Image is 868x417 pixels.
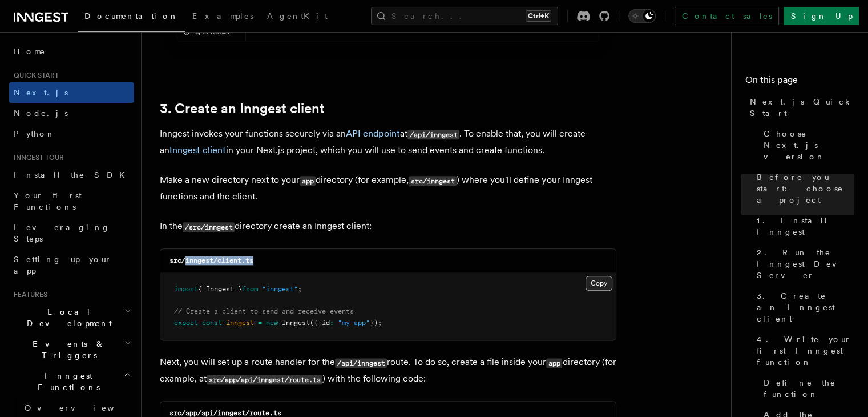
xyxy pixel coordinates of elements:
[169,256,253,264] code: src/inngest/client.ts
[198,285,242,293] span: { Inngest }
[14,109,68,118] span: Node.js
[745,91,854,123] a: Next.js Quick Start
[282,319,310,327] span: Inngest
[14,191,82,211] span: Your first Functions
[169,409,281,417] code: src/app/api/inngest/route.ts
[9,41,134,62] a: Home
[262,285,298,293] span: "inngest"
[174,307,354,315] span: // Create a client to send and receive events
[752,167,854,210] a: Before you start: choose a project
[174,319,198,327] span: export
[764,377,854,400] span: Define the function
[78,3,185,32] a: Documentation
[752,286,854,329] a: 3. Create an Inngest client
[757,215,854,238] span: 1. Install Inngest
[757,334,854,368] span: 4. Write your first Inngest function
[338,319,370,327] span: "my-app"
[759,123,854,167] a: Choose Next.js version
[371,7,558,25] button: Search...Ctrl+K
[9,338,124,361] span: Events & Triggers
[628,9,656,23] button: Toggle dark mode
[752,210,854,242] a: 1. Install Inngest
[14,129,55,138] span: Python
[9,217,134,249] a: Leveraging Steps
[267,11,328,21] span: AgentKit
[784,7,859,25] a: Sign Up
[160,101,325,117] a: 3. Create an Inngest client
[202,319,222,327] span: const
[370,319,382,327] span: });
[9,103,134,123] a: Node.js
[298,285,302,293] span: ;
[752,329,854,372] a: 4. Write your first Inngest function
[84,11,179,21] span: Documentation
[14,170,132,179] span: Install the SDK
[330,319,334,327] span: :
[14,88,68,97] span: Next.js
[160,218,616,235] p: In the directory create an Inngest client:
[407,130,459,139] code: /api/inngest
[586,276,612,291] button: Copy
[9,165,134,185] a: Install the SDK
[207,375,322,384] code: src/app/api/inngest/route.ts
[185,3,260,31] a: Examples
[300,176,316,186] code: app
[750,96,854,119] span: Next.js Quick Start
[757,247,854,281] span: 2. Run the Inngest Dev Server
[183,222,235,232] code: /src/inngest
[752,242,854,286] a: 2. Run the Inngest Dev Server
[310,319,330,327] span: ({ id
[526,10,551,22] kbd: Ctrl+K
[174,285,198,293] span: import
[169,145,226,155] a: Inngest client
[9,334,134,366] button: Events & Triggers
[192,11,253,21] span: Examples
[9,153,64,162] span: Inngest tour
[745,73,854,91] h4: On this page
[160,172,616,205] p: Make a new directory next to your directory (for example, ) where you'll define your Inngest func...
[258,319,262,327] span: =
[9,306,124,329] span: Local Development
[757,171,854,206] span: Before you start: choose a project
[9,71,59,80] span: Quick start
[546,358,562,368] code: app
[764,128,854,162] span: Choose Next.js version
[9,82,134,103] a: Next.js
[14,46,46,57] span: Home
[759,372,854,404] a: Define the function
[14,223,110,243] span: Leveraging Steps
[25,403,142,412] span: Overview
[335,358,387,368] code: /api/inngest
[675,7,779,25] a: Contact sales
[9,185,134,217] a: Your first Functions
[9,302,134,334] button: Local Development
[266,319,278,327] span: new
[9,290,47,299] span: Features
[346,128,400,139] a: API endpoint
[226,319,254,327] span: inngest
[260,3,334,31] a: AgentKit
[160,354,616,387] p: Next, you will set up a route handler for the route. To do so, create a file inside your director...
[9,370,123,393] span: Inngest Functions
[9,366,134,398] button: Inngest Functions
[9,123,134,144] a: Python
[757,290,854,324] span: 3. Create an Inngest client
[409,176,457,186] code: src/inngest
[14,255,112,275] span: Setting up your app
[160,126,616,158] p: Inngest invokes your functions securely via an at . To enable that, you will create an in your Ne...
[242,285,258,293] span: from
[9,249,134,281] a: Setting up your app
